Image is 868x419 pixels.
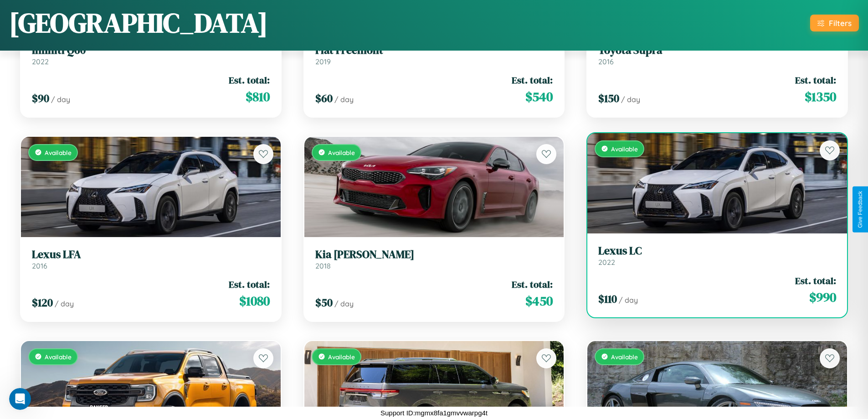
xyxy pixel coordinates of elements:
[795,73,836,87] span: Est. total:
[829,18,852,28] div: Filters
[598,291,617,306] span: $ 110
[598,44,836,57] h3: Toyota Supra
[525,88,553,106] span: $ 540
[334,95,354,104] span: / day
[45,353,72,361] span: Available
[315,91,333,106] span: $ 60
[229,278,270,291] span: Est. total:
[621,95,640,104] span: / day
[315,57,331,66] span: 2019
[598,258,615,267] span: 2022
[611,145,638,153] span: Available
[512,73,553,87] span: Est. total:
[857,191,863,228] div: Give Feedback
[810,15,859,31] button: Filters
[9,388,31,410] iframe: Intercom live chat
[32,91,49,106] span: $ 90
[55,299,74,308] span: / day
[51,95,70,104] span: / day
[32,44,270,66] a: Infiniti Q602022
[32,295,53,310] span: $ 120
[611,353,638,361] span: Available
[328,353,355,361] span: Available
[512,278,553,291] span: Est. total:
[598,57,614,66] span: 2016
[315,295,333,310] span: $ 50
[45,149,72,156] span: Available
[32,57,49,66] span: 2022
[809,288,836,306] span: $ 990
[32,248,270,261] h3: Lexus LFA
[239,292,270,310] span: $ 1080
[32,248,270,270] a: Lexus LFA2016
[380,407,488,419] p: Support ID: mgmx8fa1gmvvwarpg4t
[598,244,836,258] h3: Lexus LC
[229,73,270,87] span: Est. total:
[598,44,836,66] a: Toyota Supra2016
[598,244,836,267] a: Lexus LC2022
[315,248,553,261] h3: Kia [PERSON_NAME]
[315,44,553,66] a: Fiat Freemont2019
[805,88,836,106] span: $ 1350
[334,299,354,308] span: / day
[525,292,553,310] span: $ 450
[32,261,47,270] span: 2016
[315,44,553,57] h3: Fiat Freemont
[598,91,619,106] span: $ 150
[619,295,638,305] span: / day
[795,274,836,287] span: Est. total:
[315,261,331,270] span: 2018
[32,44,270,57] h3: Infiniti Q60
[315,248,553,270] a: Kia [PERSON_NAME]2018
[328,149,355,156] span: Available
[246,88,270,106] span: $ 810
[9,4,268,41] h1: [GEOGRAPHIC_DATA]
